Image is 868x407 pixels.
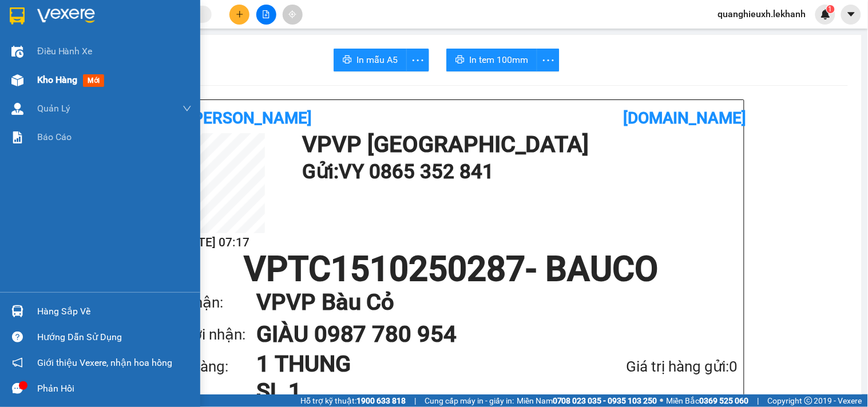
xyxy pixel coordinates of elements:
img: warehouse-icon [11,305,23,317]
span: question-circle [12,332,23,342]
div: Hàng sắp về [37,303,192,320]
strong: 0708 023 035 - 0935 103 250 [553,396,657,405]
span: Kho hàng [37,74,77,85]
span: CR : [9,75,26,87]
span: | [414,394,416,407]
img: warehouse-icon [11,74,23,86]
div: VP Bàu Cỏ [134,10,226,23]
h1: GIÀU 0987 780 954 [256,318,715,350]
div: Phản hồi [37,380,192,397]
div: VP nhận: [165,291,256,314]
div: 0987780954 [134,37,226,53]
b: [PERSON_NAME] [189,109,312,127]
span: printer [343,55,352,66]
button: caret-down [841,5,861,25]
b: [DOMAIN_NAME] [623,109,747,127]
div: VP [GEOGRAPHIC_DATA] [10,10,126,37]
span: ⚪️ [660,398,664,403]
span: printer [455,55,465,66]
img: solution-icon [11,131,23,143]
span: Điều hành xe [37,44,93,58]
span: mới [83,74,104,87]
span: In tem 100mm [469,53,528,67]
h2: [DATE] 07:17 [165,233,265,252]
strong: 1900 633 818 [356,396,406,405]
img: icon-new-feature [821,9,831,19]
button: file-add [256,5,276,25]
sup: 1 [827,5,835,13]
span: Cung cấp máy in - giấy in: [425,394,514,407]
span: Quản Lý [37,101,70,115]
h1: VP VP [GEOGRAPHIC_DATA] [302,133,732,156]
button: printerIn tem 100mm [446,49,537,71]
div: GIÀU [134,23,226,37]
button: printerIn mẫu A5 [334,49,407,71]
span: plus [236,10,244,18]
span: | [758,394,759,407]
span: message [12,383,23,394]
span: more [537,53,559,67]
button: plus [229,5,249,25]
span: down [183,104,192,113]
button: more [537,49,560,71]
div: Tên hàng: [165,355,256,378]
h1: Gửi: VY 0865 352 841 [302,156,732,187]
span: Gửi: [10,11,27,23]
img: warehouse-icon [11,103,23,115]
div: Hướng dẫn sử dụng [37,329,192,346]
span: Nhận: [134,11,161,23]
div: VY [10,37,126,51]
span: Hỗ trợ kỹ thuật: [300,394,406,407]
span: Giới thiệu Vexere, nhận hoa hồng [37,356,172,370]
span: Miền Nam [517,394,657,407]
span: copyright [804,397,812,405]
div: 0865352841 [10,51,126,67]
span: file-add [262,10,270,18]
div: Người nhận: [165,323,256,346]
span: caret-down [846,9,857,19]
span: 1 [829,5,833,13]
strong: 0369 525 060 [700,396,749,405]
span: In mẫu A5 [356,53,398,67]
img: logo-vxr [10,7,25,25]
span: Báo cáo [37,130,72,144]
span: aim [288,10,296,18]
h1: VPTC1510250287 - BAUCO [165,252,738,286]
button: aim [283,5,303,25]
img: warehouse-icon [11,46,23,58]
span: more [407,53,429,67]
span: notification [12,357,23,368]
h1: VP VP Bàu Cỏ [256,286,715,318]
h1: 1 THUNG [256,350,566,378]
div: Giá trị hàng gửi: 0 [566,355,738,378]
span: Miền Bắc [667,394,749,407]
div: 40.000 [9,74,128,87]
span: quanghieuxh.lekhanh [709,7,815,21]
button: more [406,49,429,71]
h1: SL 1 [256,378,566,405]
